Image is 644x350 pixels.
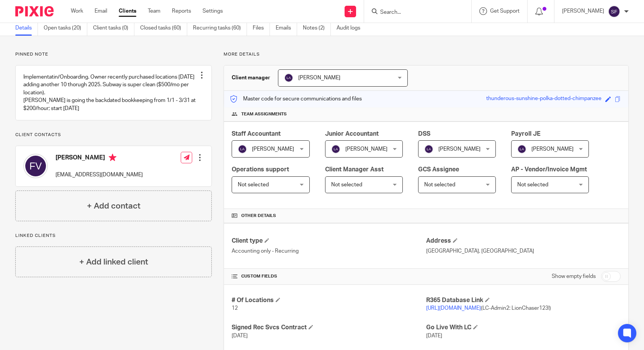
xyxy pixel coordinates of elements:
[15,233,212,239] p: Linked clients
[379,9,448,16] input: Search
[56,171,143,179] p: [EMAIL_ADDRESS][DOMAIN_NAME]
[232,324,426,332] h4: Signed Rec Svcs Contract
[238,182,269,187] span: Not selected
[426,333,442,338] span: [DATE]
[232,237,426,245] h4: Client type
[608,5,620,18] img: svg%3E
[148,7,160,15] a: Team
[325,131,379,137] span: Junior Accountant
[303,21,331,36] a: Notes (2)
[109,154,116,161] i: Primary
[252,146,294,152] span: [PERSON_NAME]
[531,146,574,152] span: [PERSON_NAME]
[140,21,187,36] a: Closed tasks (60)
[203,7,223,15] a: Settings
[232,296,426,304] h4: # Of Locations
[284,73,293,82] img: svg%3E
[426,324,621,332] h4: Go Live With LC
[426,237,621,245] h4: Address
[79,256,148,268] h4: + Add linked client
[253,21,270,36] a: Files
[56,154,143,163] h4: [PERSON_NAME]
[426,296,621,304] h4: R365 Database Link
[193,21,247,36] a: Recurring tasks (60)
[23,154,48,178] img: svg%3E
[562,7,604,15] p: [PERSON_NAME]
[232,131,281,137] span: Staff Accountant
[224,51,629,58] p: More details
[424,145,433,154] img: svg%3E
[298,75,340,81] span: [PERSON_NAME]
[15,132,212,138] p: Client contacts
[241,111,287,117] span: Team assignments
[87,200,141,212] h4: + Add contact
[232,333,248,338] span: [DATE]
[490,8,520,14] span: Get Support
[71,7,83,15] a: Work
[119,7,136,15] a: Clients
[517,182,548,187] span: Not selected
[345,146,387,152] span: [PERSON_NAME]
[486,95,602,104] div: thunderous-sunshine-polka-dotted-chimpanzee
[517,145,526,154] img: svg%3E
[95,7,107,15] a: Email
[418,131,430,137] span: DSS
[511,131,541,137] span: Payroll JE
[232,166,289,173] span: Operations support
[418,166,459,173] span: GCS Assignee
[276,21,297,36] a: Emails
[438,146,481,152] span: [PERSON_NAME]
[238,145,247,154] img: svg%3E
[241,213,276,219] span: Other details
[331,145,340,154] img: svg%3E
[426,247,621,255] p: [GEOGRAPHIC_DATA], [GEOGRAPHIC_DATA]
[325,166,384,173] span: Client Manager Asst
[511,166,587,173] span: AP - Vendor/Invoice Mgmt
[15,51,212,58] p: Pinned note
[552,273,596,280] label: Show empty fields
[426,306,481,311] a: [URL][DOMAIN_NAME]
[15,21,38,36] a: Details
[232,306,238,311] span: 12
[232,74,270,82] h3: Client manager
[426,306,551,311] span: (LC-Admin2: LionChaser123!)
[44,21,87,36] a: Open tasks (20)
[232,247,426,255] p: Accounting only - Recurring
[337,21,366,36] a: Audit logs
[232,273,426,279] h4: CUSTOM FIELDS
[230,95,362,103] p: Master code for secure communications and files
[331,182,362,187] span: Not selected
[424,182,455,187] span: Not selected
[172,7,191,15] a: Reports
[15,6,54,16] img: Pixie
[93,21,134,36] a: Client tasks (0)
